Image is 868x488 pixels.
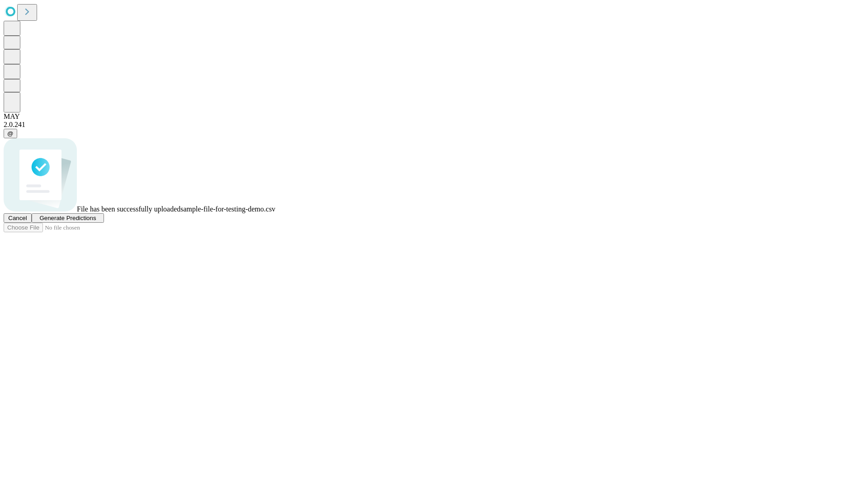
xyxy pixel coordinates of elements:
span: sample-file-for-testing-demo.csv [180,205,275,213]
span: Cancel [8,215,27,221]
button: Generate Predictions [32,213,104,223]
span: Generate Predictions [39,215,96,221]
button: @ [4,129,17,138]
div: MAY [4,113,864,121]
span: @ [7,130,14,137]
span: File has been successfully uploaded [77,205,180,213]
div: 2.0.241 [4,121,864,129]
button: Cancel [4,213,32,223]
